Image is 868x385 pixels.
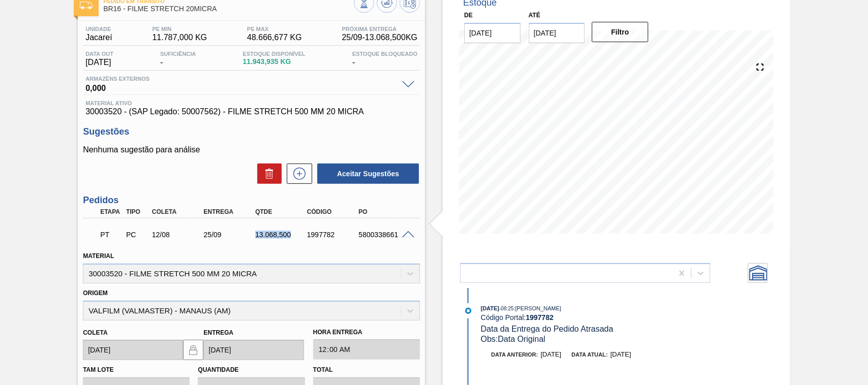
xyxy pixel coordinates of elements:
label: Total [313,366,333,373]
span: Estoque Disponível [243,51,305,57]
span: Unidade [85,26,112,32]
span: Suficiência [160,51,196,57]
div: 13.068,500 [253,231,310,239]
span: 25/09 - 13.068,500 KG [342,33,417,42]
label: Tam lote [83,366,113,373]
div: Pedido de Compra [124,231,150,239]
label: Entrega [203,329,233,336]
span: Data da Entrega do Pedido Atrasada [481,325,614,333]
span: [DATE] [85,58,113,67]
span: Armazéns externos [85,76,397,82]
div: - [158,51,198,67]
strong: 1997782 [526,313,554,322]
div: Código [305,208,362,215]
div: Etapa [98,208,124,215]
label: De [464,12,473,19]
div: Coleta [149,208,207,215]
span: : [PERSON_NAME] [514,305,561,311]
div: Nova sugestão [282,164,312,184]
button: locked [183,340,203,360]
img: locked [187,344,199,356]
span: [DATE] [481,305,499,311]
input: dd/mm/yyyy [83,340,183,360]
span: Jacareí [85,33,112,42]
span: 48.666,677 KG [247,33,302,42]
img: Ícone [80,2,93,9]
img: atual [465,308,471,314]
span: Estoque Bloqueado [352,51,417,57]
label: Hora Entrega [313,325,420,340]
div: - [350,51,420,67]
span: 30003520 - (SAP Legado: 50007562) - FILME STRETCH 500 MM 20 MICRA [85,107,417,116]
label: Quantidade [198,366,238,373]
input: dd/mm/yyyy [203,340,304,360]
span: Data anterior: [491,351,538,358]
span: - 08:25 [499,306,514,311]
div: Qtde [253,208,310,215]
span: Material ativo [85,100,417,106]
div: Entrega [201,208,258,215]
span: Próxima Entrega [342,26,417,32]
div: Código Portal: [481,313,723,322]
div: 5800338661 [356,231,413,239]
span: [DATE] [610,350,631,358]
span: BR16 - FILME STRETCH 20MICRA [103,5,354,13]
button: Filtro [592,22,648,42]
button: Aceitar Sugestões [317,164,419,184]
h3: Pedidos [83,195,420,206]
span: 11.787,000 KG [152,33,207,42]
span: 11.943,935 KG [243,58,305,66]
input: dd/mm/yyyy [464,23,521,43]
input: dd/mm/yyyy [529,23,585,43]
span: [DATE] [541,350,561,358]
span: Obs: Data Original [481,335,546,343]
span: PE MIN [152,26,207,32]
div: 1997782 [305,231,362,239]
p: Nenhuma sugestão para análise [83,145,420,154]
div: 25/09/2025 [201,231,258,239]
div: Pedido em Trânsito [98,223,124,246]
span: PE MAX [247,26,302,32]
span: 0,000 [85,82,397,92]
h3: Sugestões [83,126,420,137]
div: 12/08/2025 [149,231,207,239]
span: Data atual: [572,351,608,358]
label: Até [529,12,541,19]
div: PO [356,208,413,215]
div: Aceitar Sugestões [312,163,420,185]
div: Tipo [124,208,150,215]
label: Material [83,252,114,260]
p: PT [100,231,122,239]
label: Coleta [83,329,107,336]
label: Origem [83,290,108,297]
span: Data out [85,51,113,57]
div: Excluir Sugestões [252,164,282,184]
